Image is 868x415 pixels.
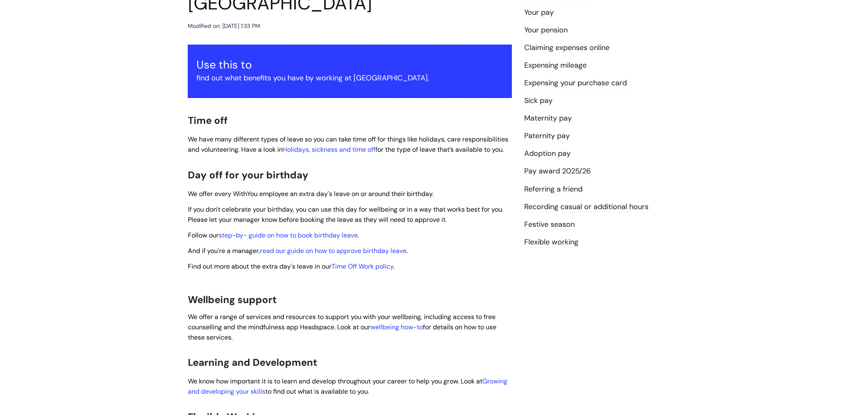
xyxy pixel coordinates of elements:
[188,356,317,369] span: Learning and Development
[188,21,260,31] div: Modified on: [DATE] 1:33 PM
[331,262,393,271] a: Time Off Work policy
[260,246,407,255] a: read our guide on how to approve birthday leave
[188,246,408,255] span: And if you're a manager, .
[524,184,582,195] a: Referring a friend
[196,71,503,84] p: find out what benefits you have by working at [GEOGRAPHIC_DATA].
[524,131,570,141] a: Paternity pay
[524,78,627,89] a: Expensing your purchase card
[524,43,610,53] a: Claiming expenses online
[196,58,503,71] h3: Use this to
[188,293,276,306] span: Wellbeing support
[524,60,587,71] a: Expensing mileage
[524,202,649,212] a: Recording casual or additional hours
[524,7,554,18] a: Your pay
[188,377,507,396] span: We know how important it is to learn and develop throughout your career to help you grow. Look at...
[524,113,572,124] a: Maternity pay
[188,114,228,127] span: Time off
[524,166,591,177] a: Pay award 2025/26
[188,231,359,239] span: Follow our .
[188,262,395,271] span: Find out more about the extra day's leave in our .
[188,169,308,181] span: Day off for your birthday
[370,323,423,331] a: wellbeing how-to
[524,96,553,106] a: Sick pay
[188,189,434,198] span: We offer every WithYou employee an extra day's leave on or around their birthday.
[524,148,571,159] a: Adoption pay
[524,219,575,230] a: Festive season
[188,205,503,224] span: If you don't celebrate your birthday, you can use this day for wellbeing or in a way that works b...
[524,25,568,36] a: Your pension
[188,312,496,342] span: We offer a range of services and resources to support you with your wellbeing, including access t...
[219,231,358,239] a: step-by- guide on how to book birthday leave
[283,145,375,154] a: Holidays, sickness and time off
[188,135,508,154] span: We have many different types of leave so you can take time off for things like holidays, care res...
[524,237,578,248] a: Flexible working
